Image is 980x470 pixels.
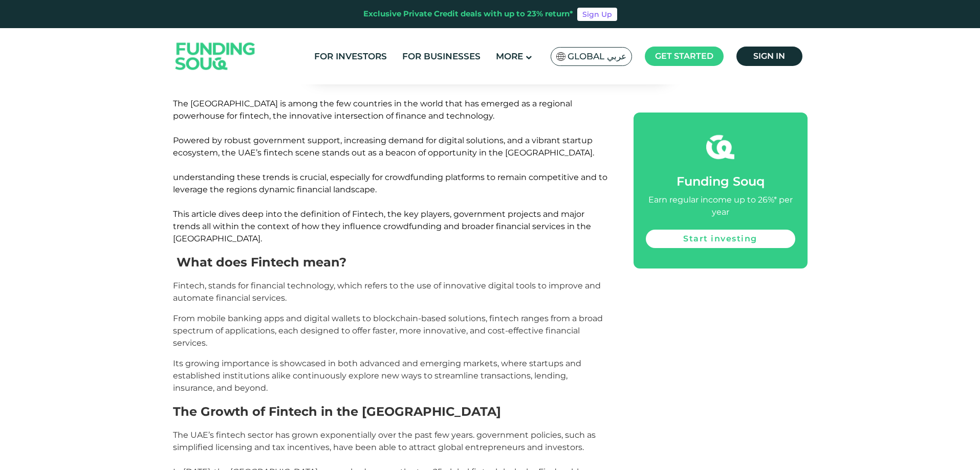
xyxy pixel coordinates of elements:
[312,48,389,65] a: For Investors
[577,8,617,21] a: Sign Up
[363,8,573,20] div: Exclusive Private Credit deals with up to 23% return*
[173,99,572,121] span: The [GEOGRAPHIC_DATA] is among the few countries in the world that has emerged as a regional powe...
[568,51,626,62] span: Global عربي
[173,404,501,419] span: The Growth of Fintech in the [GEOGRAPHIC_DATA]
[736,47,802,66] a: Sign in
[646,230,795,248] a: Start investing
[677,174,765,189] span: Funding Souq
[706,133,734,161] img: fsicon
[173,314,603,348] span: From mobile banking apps and digital wallets to blockchain-based solutions, fintech ranges from a...
[753,51,785,61] span: Sign in
[173,359,581,393] span: Its growing importance is showcased in both advanced and emerging markets, where startups and est...
[173,136,594,158] span: Powered by robust government support, increasing demand for digital solutions, and a vibrant star...
[400,48,483,65] a: For Businesses
[165,31,266,82] img: Logo
[173,209,591,243] span: This article dives deep into the definition of Fintech, the key players, government projects and ...
[177,255,346,270] span: What does Fintech mean?
[173,172,607,194] span: understanding these trends is crucial, especially for crowdfunding platforms to remain competitiv...
[655,51,713,61] span: Get started
[173,281,601,303] span: Fintech, stands for financial technology, which refers to the use of innovative digital tools to ...
[496,51,523,61] span: More
[556,52,565,61] img: SA Flag
[646,194,795,218] div: Earn regular income up to 26%* per year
